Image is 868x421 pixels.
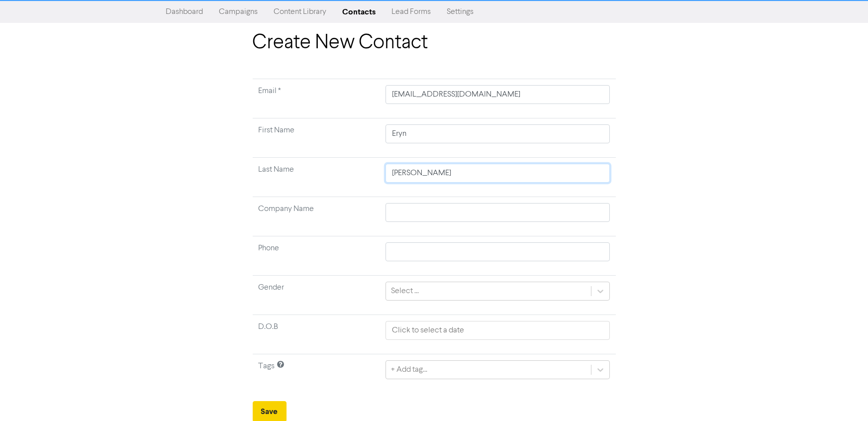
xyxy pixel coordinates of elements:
[158,2,211,22] a: Dashboard
[253,79,380,118] td: Required
[253,315,380,354] td: D.O.B
[211,2,266,22] a: Campaigns
[818,373,868,421] iframe: Chat Widget
[266,2,335,22] a: Content Library
[253,197,380,236] td: Company Name
[439,2,482,22] a: Settings
[253,158,380,197] td: Last Name
[253,31,616,55] h1: Create New Contact
[253,354,380,394] td: Tags
[391,364,427,376] div: + Add tag...
[253,236,380,276] td: Phone
[386,321,609,340] input: Click to select a date
[384,2,439,22] a: Lead Forms
[391,285,419,297] div: Select ...
[253,118,380,158] td: First Name
[335,2,384,22] a: Contacts
[253,276,380,315] td: Gender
